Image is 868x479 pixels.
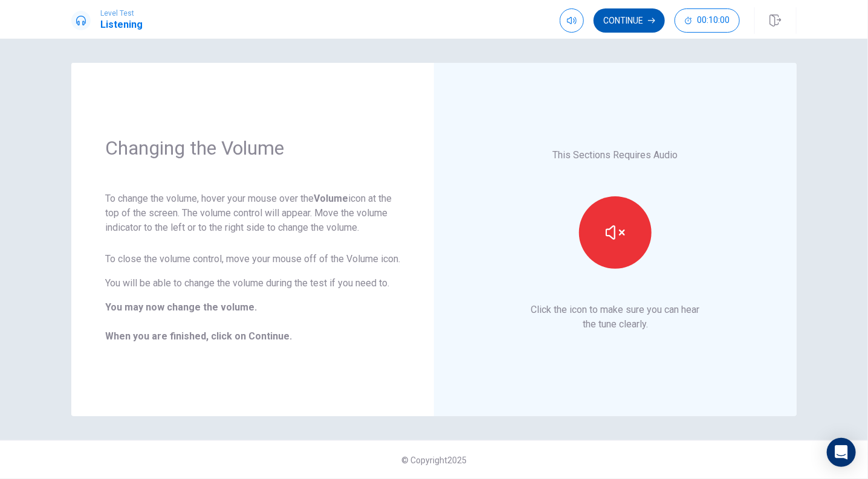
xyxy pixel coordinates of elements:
p: Click the icon to make sure you can hear the tune clearly. [531,303,700,332]
div: Open Intercom Messenger [827,438,856,467]
button: Continue [594,8,665,33]
p: This Sections Requires Audio [553,148,678,162]
span: Level Test [100,9,143,18]
h1: Listening [100,18,143,32]
span: © Copyright 2025 [401,455,467,465]
h1: Changing the Volume [105,136,400,160]
button: 00:10:00 [675,8,740,33]
b: You may now change the volume. When you are finished, click on Continue. [105,301,292,342]
p: To change the volume, hover your mouse over the icon at the top of the screen. The volume control... [105,191,400,235]
strong: Volume [314,193,348,204]
span: 00:10:00 [697,16,730,25]
p: To close the volume control, move your mouse off of the Volume icon. [105,252,400,266]
p: You will be able to change the volume during the test if you need to. [105,276,400,291]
